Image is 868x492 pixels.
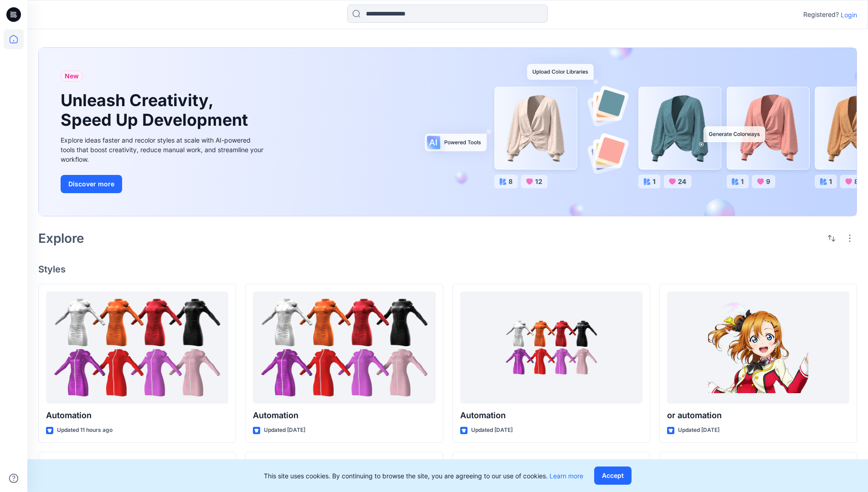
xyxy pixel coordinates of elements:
[460,292,642,404] a: Automation
[550,472,583,480] a: Learn more
[61,135,266,164] div: Explore ideas faster and recolor styles at scale with AI-powered tools that boost creativity, red...
[841,10,857,20] p: Login
[38,264,857,275] h4: Styles
[46,409,228,422] p: Automation
[57,425,113,435] p: Updated 11 hours ago
[594,466,632,485] button: Accept
[46,292,228,404] a: Automation
[803,9,839,20] p: Registered?
[678,425,719,435] p: Updated [DATE]
[253,292,435,404] a: Automation
[460,409,642,422] p: Automation
[65,71,79,82] span: New
[264,471,583,481] p: This site uses cookies. By continuing to browse the site, you are agreeing to our use of cookies.
[667,292,849,404] a: or automation
[61,175,122,193] button: Discover more
[253,409,435,422] p: Automation
[61,175,266,193] a: Discover more
[471,425,513,435] p: Updated [DATE]
[38,231,84,246] h2: Explore
[264,425,305,435] p: Updated [DATE]
[667,409,849,422] p: or automation
[61,91,252,130] h1: Unleash Creativity, Speed Up Development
